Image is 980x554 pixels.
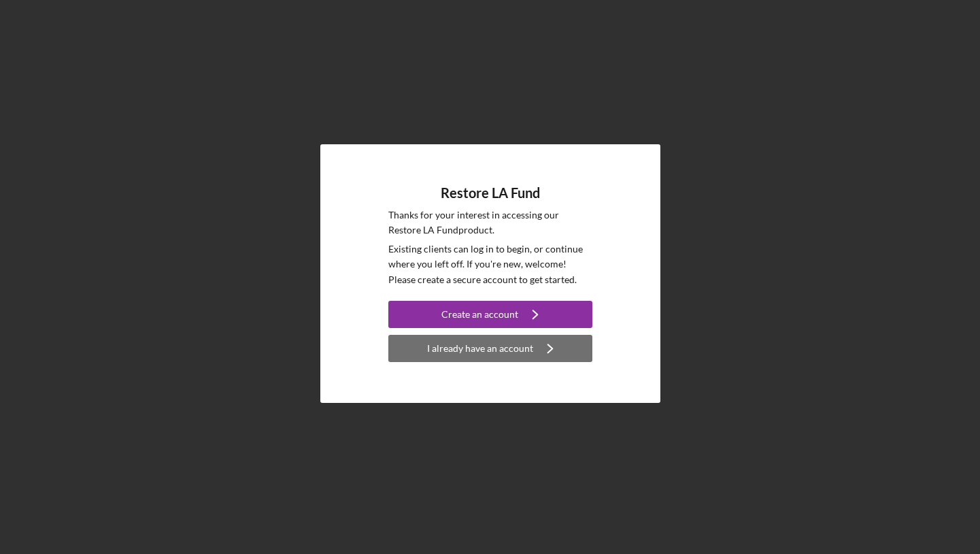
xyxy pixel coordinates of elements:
[388,301,592,331] a: Create an account
[388,208,592,238] p: Thanks for your interest in accessing our Restore LA Fund product.
[388,242,592,287] p: Existing clients can log in to begin, or continue where you left off. If you're new, welcome! Ple...
[427,335,533,362] div: I already have an account
[388,335,592,362] button: I already have an account
[441,185,540,201] h4: Restore LA Fund
[388,301,592,328] button: Create an account
[441,301,518,328] div: Create an account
